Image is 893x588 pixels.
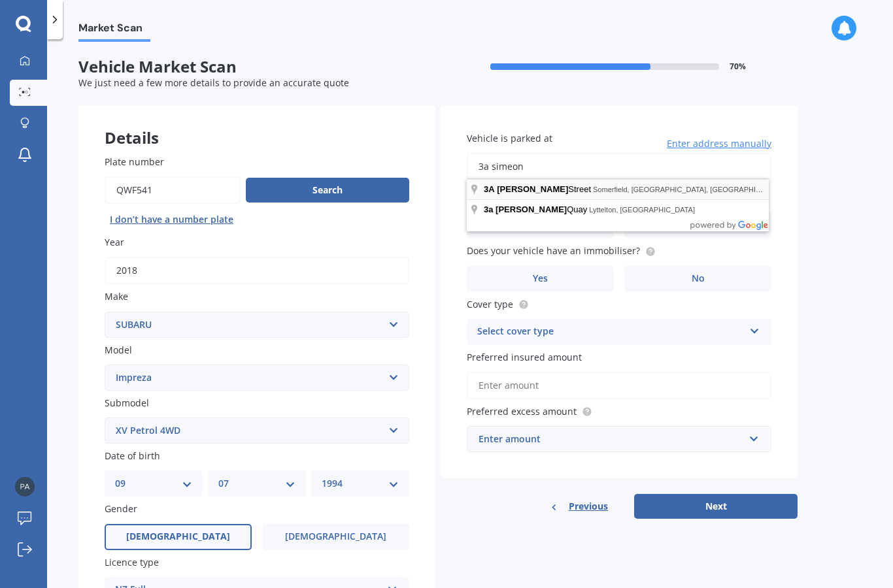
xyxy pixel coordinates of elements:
button: I don’t have a number plate [105,209,239,230]
span: Model [105,344,132,356]
input: YYYY [105,257,409,284]
span: Plate number [105,155,164,168]
input: Enter amount [467,372,771,399]
span: We just need a few more details to provide an accurate quote [78,76,349,89]
span: 3a [PERSON_NAME] [484,204,567,214]
input: Enter plate number [105,176,241,204]
div: Details [78,105,435,144]
span: Somerfield, [GEOGRAPHIC_DATA], [GEOGRAPHIC_DATA] [593,186,785,193]
span: Yes [533,273,548,284]
button: Next [634,494,798,519]
div: Select cover type [477,324,744,340]
button: Search [246,178,409,203]
span: Make [105,291,128,303]
span: Preferred insured amount [467,351,582,363]
span: Street [484,184,593,194]
span: 3A [484,184,495,194]
span: Does your vehicle have an immobiliser? [467,245,640,257]
span: Licence type [105,556,159,568]
span: Vehicle is parked at [467,132,552,144]
img: 0da307a9efafe75457315306a88d0927 [15,477,35,497]
div: Enter amount [479,432,744,446]
span: [PERSON_NAME] [497,184,568,194]
span: Cover type [467,298,513,310]
span: Preferred excess amount [467,405,577,417]
span: Vehicle Market Scan [78,57,438,76]
span: Enter address manually [667,137,771,150]
span: Gender [105,503,137,515]
span: No [692,273,705,284]
span: Submodel [105,397,149,409]
span: [DEMOGRAPHIC_DATA] [126,531,230,542]
span: Quay [484,204,589,214]
input: Enter address [467,153,771,180]
span: Market Scan [78,22,150,39]
span: Previous [569,497,608,516]
span: Lyttelton, [GEOGRAPHIC_DATA] [589,206,695,214]
span: 70 % [730,62,746,71]
span: [DEMOGRAPHIC_DATA] [285,531,386,542]
span: Year [105,236,124,248]
span: Date of birth [105,449,160,462]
